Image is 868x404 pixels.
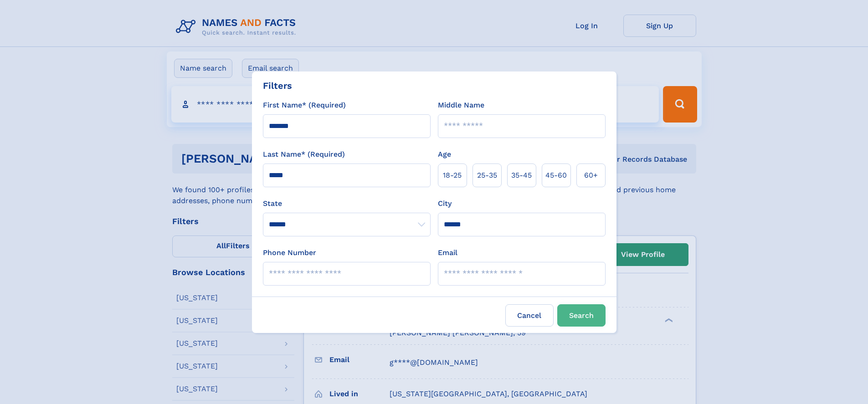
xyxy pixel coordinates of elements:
span: 25‑35 [477,170,497,181]
label: Cancel [505,304,554,327]
span: 60+ [584,170,598,181]
span: 45‑60 [545,170,567,181]
label: First Name* (Required) [263,100,346,111]
div: Filters [263,79,292,92]
label: Last Name* (Required) [263,149,345,160]
label: State [263,198,431,209]
button: Search [557,304,606,327]
label: Email [438,247,457,258]
span: 35‑45 [511,170,532,181]
label: Middle Name [438,100,484,111]
span: 18‑25 [443,170,462,181]
label: Phone Number [263,247,316,258]
label: Age [438,149,451,160]
label: City [438,198,452,209]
